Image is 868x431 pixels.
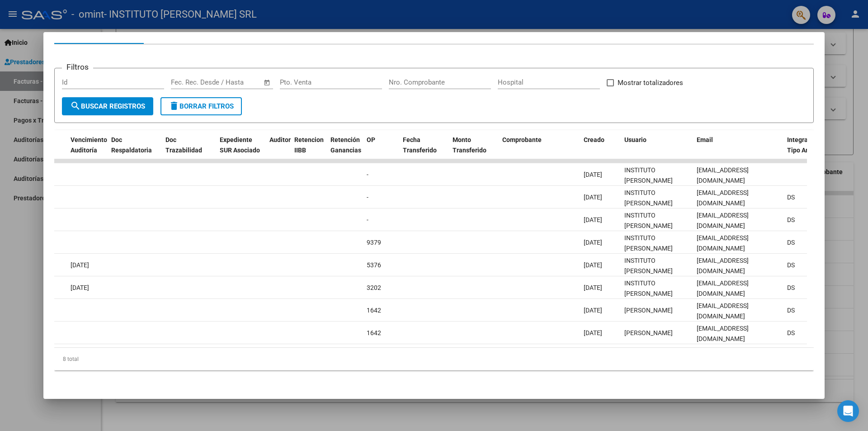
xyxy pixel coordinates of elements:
[697,325,749,342] span: [EMAIL_ADDRESS][DOMAIN_NAME]
[584,261,602,269] span: [DATE]
[584,194,602,201] span: [DATE]
[266,130,291,170] datatable-header-cell: Auditoria
[783,130,833,170] datatable-header-cell: Integracion Tipo Archivo
[584,216,602,223] span: [DATE]
[580,130,621,170] datatable-header-cell: Creado
[624,136,646,143] span: Usuario
[216,78,259,86] input: Fecha fin
[697,166,749,184] span: [EMAIL_ADDRESS][DOMAIN_NAME]
[62,97,153,115] button: Buscar Registros
[367,261,381,269] span: 5376
[220,136,260,154] span: Expediente SUR Asociado
[71,136,107,154] span: Vencimiento Auditoría
[787,261,795,269] span: DS
[70,102,145,110] span: Buscar Registros
[108,130,162,170] datatable-header-cell: Doc Respaldatoria
[54,348,814,370] div: 8 total
[584,239,602,246] span: [DATE]
[624,329,673,336] span: [PERSON_NAME]
[367,239,381,246] span: 9379
[697,302,749,320] span: [EMAIL_ADDRESS][DOMAIN_NAME]
[62,61,93,73] h3: Filtros
[367,307,381,314] span: 1642
[697,279,749,297] span: [EMAIL_ADDRESS][DOMAIN_NAME]
[70,100,81,111] mat-icon: search
[837,400,859,422] div: Open Intercom Messenger
[624,279,673,297] span: INSTITUTO [PERSON_NAME]
[269,136,296,143] span: Auditoria
[624,212,673,229] span: INSTITUTO [PERSON_NAME]
[584,284,602,291] span: [DATE]
[171,78,208,86] input: Fecha inicio
[367,194,368,201] span: -
[697,257,749,275] span: [EMAIL_ADDRESS][DOMAIN_NAME]
[71,284,89,291] span: [DATE]
[216,130,266,170] datatable-header-cell: Expediente SUR Asociado
[367,171,368,178] span: -
[584,329,602,336] span: [DATE]
[291,130,327,170] datatable-header-cell: Retencion IIBB
[624,166,673,184] span: INSTITUTO [PERSON_NAME]
[169,100,179,111] mat-icon: delete
[787,136,823,154] span: Integracion Tipo Archivo
[624,257,673,275] span: INSTITUTO [PERSON_NAME]
[363,130,399,170] datatable-header-cell: OP
[787,239,795,246] span: DS
[403,136,437,154] span: Fecha Transferido
[787,194,795,201] span: DS
[367,136,375,143] span: OP
[502,136,542,143] span: Comprobante
[697,136,713,143] span: Email
[294,136,324,154] span: Retencion IIBB
[787,284,795,291] span: DS
[453,136,486,154] span: Monto Transferido
[624,307,673,314] span: [PERSON_NAME]
[330,136,361,154] span: Retención Ganancias
[787,216,795,223] span: DS
[697,212,749,229] span: [EMAIL_ADDRESS][DOMAIN_NAME]
[367,216,368,223] span: -
[399,130,449,170] datatable-header-cell: Fecha Transferido
[584,307,602,314] span: [DATE]
[584,136,604,143] span: Creado
[111,136,152,154] span: Doc Respaldatoria
[169,102,234,110] span: Borrar Filtros
[624,189,673,207] span: INSTITUTO [PERSON_NAME]
[160,97,242,115] button: Borrar Filtros
[787,329,795,336] span: DS
[499,130,580,170] datatable-header-cell: Comprobante
[584,171,602,178] span: [DATE]
[162,130,216,170] datatable-header-cell: Doc Trazabilidad
[367,329,381,336] span: 1642
[787,307,795,314] span: DS
[449,130,499,170] datatable-header-cell: Monto Transferido
[327,130,363,170] datatable-header-cell: Retención Ganancias
[262,77,273,88] button: Open calendar
[67,130,108,170] datatable-header-cell: Vencimiento Auditoría
[624,234,673,252] span: INSTITUTO [PERSON_NAME]
[367,284,381,291] span: 3202
[697,234,749,252] span: [EMAIL_ADDRESS][DOMAIN_NAME]
[71,261,89,269] span: [DATE]
[621,130,693,170] datatable-header-cell: Usuario
[165,136,202,154] span: Doc Trazabilidad
[618,77,683,88] span: Mostrar totalizadores
[697,189,749,207] span: [EMAIL_ADDRESS][DOMAIN_NAME]
[693,130,783,170] datatable-header-cell: Email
